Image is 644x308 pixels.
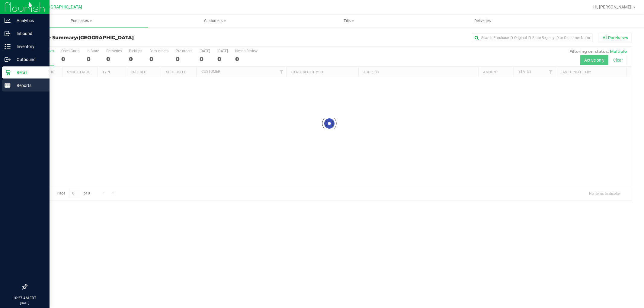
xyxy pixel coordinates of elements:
[5,69,11,75] inline-svg: Retail
[11,17,47,24] p: Analytics
[282,14,416,27] a: Tills
[41,5,82,10] span: [GEOGRAPHIC_DATA]
[5,30,11,37] inline-svg: Inbound
[5,82,11,88] inline-svg: Reports
[11,82,47,89] p: Reports
[472,33,593,42] input: Search Purchase ID, Original ID, State Registry ID or Customer Name...
[11,30,47,37] p: Inbound
[27,35,228,40] h3: Purchase Summary:
[11,56,47,63] p: Outbound
[5,56,11,63] inline-svg: Outbound
[5,43,11,50] inline-svg: Inventory
[416,14,549,27] a: Deliveries
[14,14,148,27] a: Purchases
[3,301,47,305] p: [DATE]
[599,33,632,43] button: All Purchases
[14,18,148,24] span: Purchases
[466,18,499,24] span: Deliveries
[78,35,134,40] span: [GEOGRAPHIC_DATA]
[282,18,415,24] span: Tills
[3,295,47,301] p: 10:27 AM EDT
[149,18,282,24] span: Customers
[5,18,11,24] inline-svg: Analytics
[593,5,633,9] span: Hi, [PERSON_NAME]!
[11,43,47,50] p: Inventory
[11,69,47,76] p: Retail
[148,14,282,27] a: Customers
